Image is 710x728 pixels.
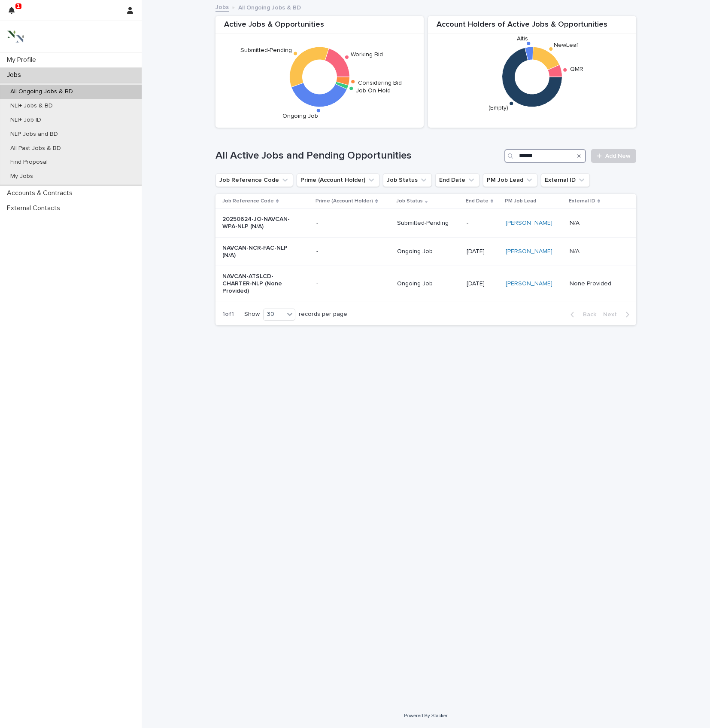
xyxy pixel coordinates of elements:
[570,67,583,73] text: QMR
[428,20,636,34] div: Account Holders of Active Jobs & Opportunities
[316,248,388,255] p: -
[603,312,622,318] span: Next
[299,311,347,318] p: records per page
[222,273,294,294] p: NAVCAN-ATSLCD-CHARTER-NLP (None Provided)
[3,159,55,166] p: Find Proposal
[351,52,383,58] text: Working Bid
[506,248,552,255] a: [PERSON_NAME]
[397,220,460,227] p: Submitted-Pending
[238,2,301,12] p: All Ongoing Jobs & BD
[504,149,586,163] input: Search
[3,116,48,124] p: NLI+ Job ID
[3,71,28,79] p: Jobs
[3,173,40,180] p: My Jobs
[570,278,613,288] p: None Provided
[3,102,60,110] p: NLI+ Jobs & BD
[404,713,447,718] a: Powered By Stacker
[215,304,241,325] p: 1 of 1
[466,196,489,206] p: End Date
[215,237,636,266] tr: NAVCAN-NCR-FAC-NLP (N/A)-Ongoing Job[DATE][PERSON_NAME] N/AN/A
[564,311,600,318] button: Back
[222,216,294,230] p: 20250624-JO-NAVCAN-WPA-NLP (N/A)
[570,218,581,227] p: N/A
[17,3,20,9] p: 1
[215,150,501,162] h1: All Active Jobs and Pending Opportunities
[222,196,274,206] p: Job Reference Code
[316,280,388,288] p: -
[3,88,80,95] p: All Ongoing Jobs & BD
[215,266,636,302] tr: NAVCAN-ATSLCD-CHARTER-NLP (None Provided)-Ongoing Job[DATE][PERSON_NAME] None ProvidedNone Provided
[3,204,67,212] p: External Contacts
[316,196,373,206] p: Prime (Account Holder)
[3,131,65,138] p: NLP Jobs and BD
[505,196,536,206] p: PM Job Lead
[506,280,552,288] a: [PERSON_NAME]
[264,310,284,319] div: 30
[467,220,499,227] p: -
[541,173,590,187] button: External ID
[297,173,379,187] button: Prime (Account Holder)
[356,88,391,94] text: Job On Hold
[489,105,508,111] text: (Empty)
[215,209,636,238] tr: 20250624-JO-NAVCAN-WPA-NLP (N/A)-Submitted-Pending-[PERSON_NAME] N/AN/A
[316,220,388,227] p: -
[570,246,581,255] p: N/A
[605,153,631,159] span: Add New
[397,248,460,255] p: Ongoing Job
[240,48,292,54] text: Submitted-Pending
[222,245,294,259] p: NAVCAN-NCR-FAC-NLP (N/A)
[396,196,423,206] p: Job Status
[554,43,579,49] text: NewLeaf
[215,173,293,187] button: Job Reference Code
[591,149,636,163] a: Add New
[600,311,636,318] button: Next
[435,173,479,187] button: End Date
[358,80,402,86] text: Considering Bid
[467,248,499,255] p: [DATE]
[282,113,318,119] text: Ongoing Job
[467,280,499,288] p: [DATE]
[244,311,260,318] p: Show
[506,220,552,227] a: [PERSON_NAME]
[215,2,229,12] a: Jobs
[3,56,43,64] p: My Profile
[383,173,432,187] button: Job Status
[517,36,528,42] text: Altis
[578,312,596,318] span: Back
[569,196,595,206] p: External ID
[9,5,20,21] div: 1
[3,145,68,152] p: All Past Jobs & BD
[215,20,424,34] div: Active Jobs & Opportunities
[483,173,537,187] button: PM Job Lead
[3,189,79,197] p: Accounts & Contracts
[7,28,24,45] img: 3bAFpBnQQY6ys9Fa9hsD
[397,280,460,288] p: Ongoing Job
